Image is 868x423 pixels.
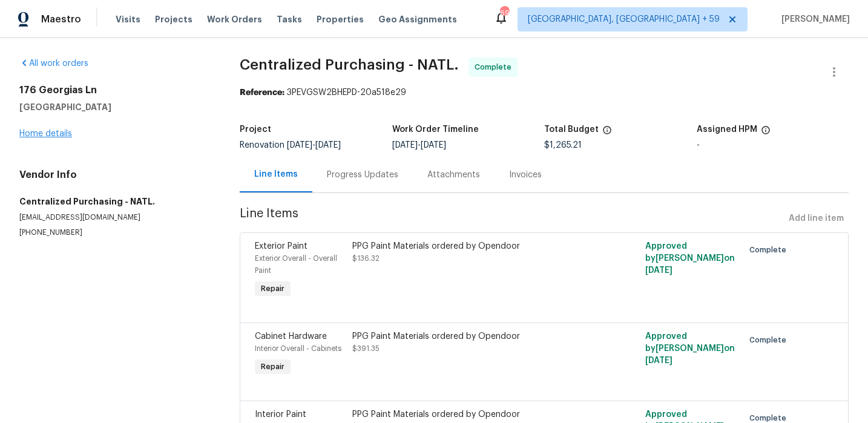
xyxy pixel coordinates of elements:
h5: [GEOGRAPHIC_DATA] [19,101,211,113]
h5: Total Budget [544,125,599,134]
span: Renovation [240,141,341,149]
div: - [697,141,849,149]
span: [GEOGRAPHIC_DATA], [GEOGRAPHIC_DATA] + 59 [528,13,720,25]
span: [DATE] [392,141,418,149]
span: - [287,141,341,149]
span: $391.35 [352,345,380,352]
span: Complete [749,244,791,256]
span: The hpm assigned to this work order. [761,125,771,141]
div: PPG Paint Materials ordered by Opendoor [352,330,589,343]
span: [DATE] [645,266,672,275]
span: Approved by [PERSON_NAME] on [645,242,735,275]
span: [DATE] [645,356,672,365]
div: Progress Updates [327,169,398,181]
span: Tasks [277,15,302,24]
span: Geo Assignments [378,13,457,25]
p: [PHONE_NUMBER] [19,228,211,238]
span: [DATE] [315,141,341,149]
span: Maestro [41,13,81,25]
a: Home details [19,130,72,138]
h5: Centralized Purchasing - NATL. [19,195,211,208]
div: Invoices [509,169,542,181]
span: [PERSON_NAME] [777,13,850,25]
h4: Vendor Info [19,169,211,181]
span: $1,265.21 [544,141,582,149]
span: - [392,141,446,149]
span: Line Items [240,208,784,230]
h2: 176 Georgias Ln [19,84,211,96]
span: Complete [475,61,516,73]
a: All work orders [19,59,88,68]
h5: Work Order Timeline [392,125,479,134]
p: [EMAIL_ADDRESS][DOMAIN_NAME] [19,212,211,223]
div: PPG Paint Materials ordered by Opendoor [352,240,589,252]
span: Approved by [PERSON_NAME] on [645,332,735,365]
div: 691 [500,7,508,19]
span: Projects [155,13,192,25]
span: Interior Overall - Cabinets [255,345,341,352]
span: $136.32 [352,255,380,262]
h5: Project [240,125,271,134]
div: PPG Paint Materials ordered by Opendoor [352,408,589,421]
div: Line Items [254,168,298,180]
h5: Assigned HPM [697,125,757,134]
span: Properties [317,13,364,25]
span: [DATE] [421,141,446,149]
div: Attachments [427,169,480,181]
span: Work Orders [207,13,262,25]
span: Repair [256,361,289,373]
span: Repair [256,283,289,295]
span: Cabinet Hardware [255,332,327,341]
span: Exterior Paint [255,242,307,251]
span: Visits [116,13,140,25]
span: Interior Paint [255,410,306,419]
span: Exterior Overall - Overall Paint [255,255,337,274]
span: Centralized Purchasing - NATL. [240,57,459,72]
span: Complete [749,334,791,346]
div: 3PEVGSW2BHEPD-20a518e29 [240,87,849,99]
b: Reference: [240,88,284,97]
span: The total cost of line items that have been proposed by Opendoor. This sum includes line items th... [602,125,612,141]
span: [DATE] [287,141,312,149]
